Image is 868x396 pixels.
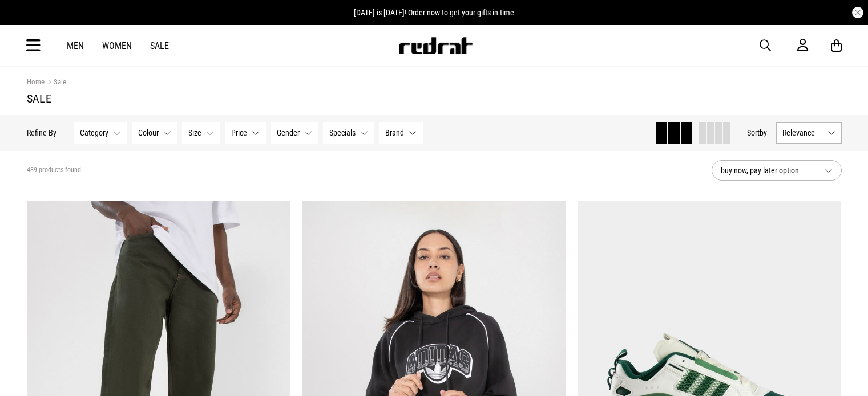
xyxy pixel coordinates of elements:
p: Refine By [27,128,56,137]
a: Sale [45,77,66,88]
span: [DATE] is [DATE]! Order now to get your gifts in time [354,8,514,17]
img: Redrat logo [398,37,473,54]
button: Brand [379,122,423,144]
button: Specials [323,122,374,144]
a: Home [27,77,45,86]
button: Price [225,122,266,144]
span: Gender [277,128,300,137]
a: Men [67,40,84,51]
button: Colour [132,122,177,144]
span: Category [80,128,108,137]
button: Relevance [776,122,842,144]
a: Women [102,40,132,51]
span: by [760,128,767,137]
span: buy now, pay later option [721,164,815,177]
span: Brand [385,128,404,137]
button: Category [74,122,127,144]
a: Sale [150,40,169,51]
span: Specials [329,128,356,137]
h1: Sale [27,92,842,105]
button: Gender [271,122,318,144]
button: Size [182,122,220,144]
span: Size [188,128,201,137]
span: 489 products found [27,166,81,175]
button: buy now, pay later option [712,160,842,181]
span: Colour [138,128,159,137]
span: Relevance [782,128,823,137]
button: Sortby [747,126,767,140]
span: Price [231,128,247,137]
